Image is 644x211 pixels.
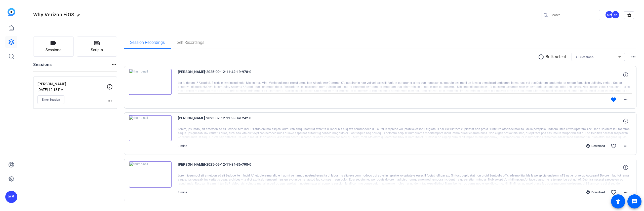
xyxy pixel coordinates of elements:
[8,8,15,16] img: blue-gradient.svg
[37,88,107,92] p: [DATE] 12:18 PM
[107,98,113,104] mat-icon: more_horiz
[42,98,60,102] span: Enter Session
[77,37,117,57] button: Scripts
[611,189,617,195] mat-icon: favorite_border
[605,11,614,19] ngx-avatar: Michael Barbieri
[624,12,634,19] mat-icon: settings
[546,54,566,60] p: Bulk select
[178,144,187,148] span: 3 mins
[33,37,74,57] button: Sessions
[623,189,629,195] mat-icon: more_horiz
[33,12,74,18] span: Why Verizon FiOS
[611,143,617,149] mat-icon: favorite_border
[178,115,271,127] span: [PERSON_NAME]-2025-09-12-11-38-49-242-0
[576,55,593,59] span: All Sessions
[584,144,608,148] div: Download
[630,54,636,60] mat-icon: more_horiz
[623,97,629,103] mat-icon: more_horiz
[605,11,613,19] div: MB
[611,11,620,19] div: AD
[111,62,117,68] mat-icon: more_horiz
[37,95,64,104] button: Enter Session
[129,115,172,141] img: thumb-nail
[37,81,107,87] p: [PERSON_NAME]
[46,47,61,53] span: Sessions
[177,41,204,45] span: Self Recordings
[178,191,187,194] span: 2 mins
[611,97,617,103] mat-icon: favorite
[178,69,271,81] span: [PERSON_NAME]-2025-09-12-11-42-19-978-0
[77,13,83,19] mat-icon: edit
[631,198,637,204] mat-icon: message
[129,161,172,188] img: thumb-nail
[129,69,172,95] img: thumb-nail
[130,41,165,45] span: Session Recordings
[611,11,620,19] ngx-avatar: Andrew Davidson
[33,62,52,71] h2: Sessions
[551,12,596,18] input: Search
[615,198,621,204] mat-icon: accessibility
[538,54,546,60] mat-icon: radio_button_unchecked
[178,161,271,173] span: [PERSON_NAME]-2025-09-12-11-34-36-798-0
[91,47,103,53] span: Scripts
[584,190,608,194] div: Download
[623,143,629,149] mat-icon: more_horiz
[5,191,17,203] div: MB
